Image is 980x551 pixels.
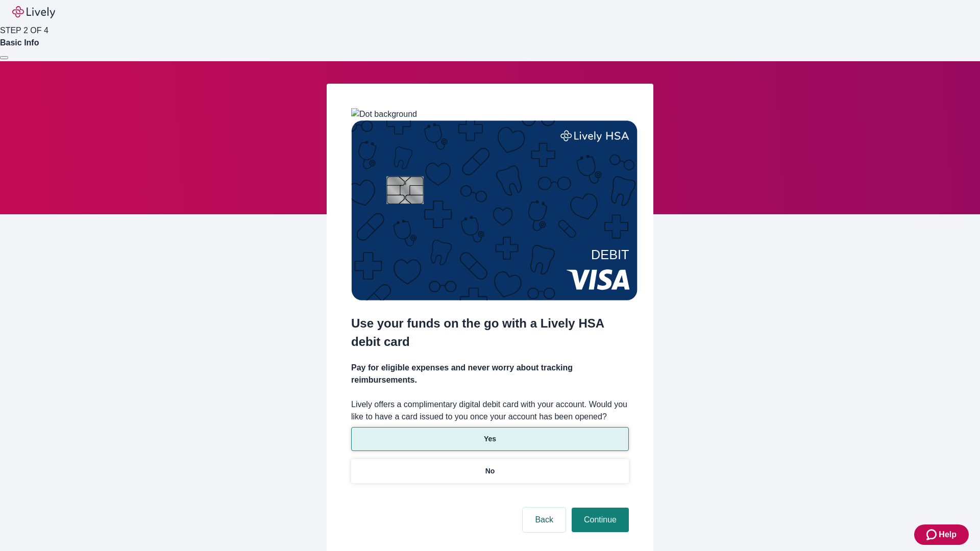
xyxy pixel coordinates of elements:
[914,524,969,545] button: Zendesk support iconHelp
[351,314,629,351] h2: Use your funds on the go with a Lively HSA debit card
[351,362,629,386] h4: Pay for eligible expenses and never worry about tracking reimbursements.
[351,398,629,423] label: Lively offers a complimentary digital debit card with your account. Would you like to have a card...
[351,459,629,483] button: No
[485,466,495,477] p: No
[939,529,957,541] span: Help
[572,508,629,532] button: Continue
[523,508,566,532] button: Back
[484,434,496,444] p: Yes
[12,6,55,18] img: Lively
[926,529,939,541] svg: Zendesk support icon
[351,120,638,300] img: Debit card
[351,108,417,120] img: Dot background
[351,427,629,451] button: Yes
